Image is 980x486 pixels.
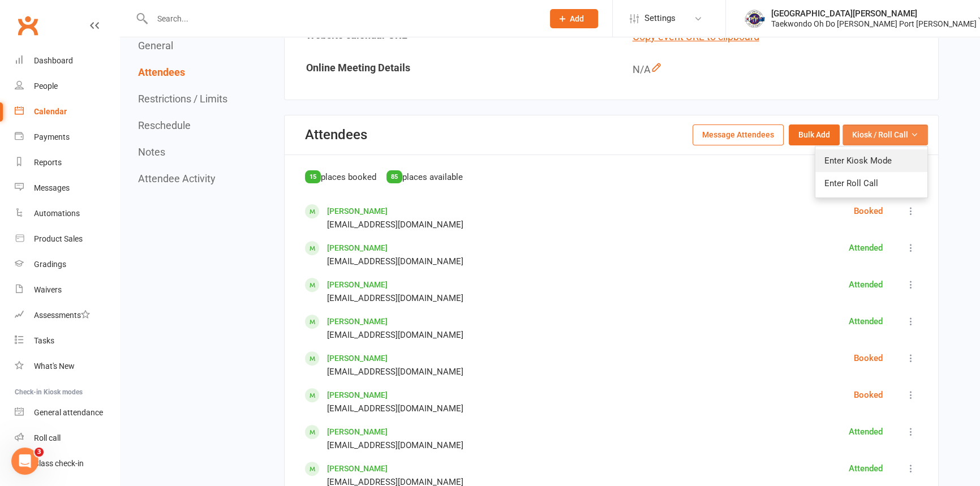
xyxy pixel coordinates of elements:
a: Calendar [15,99,119,124]
iframe: Intercom live chat [11,448,38,475]
button: Add [550,9,598,28]
a: [PERSON_NAME] [327,317,388,326]
div: 15 [305,170,321,183]
input: Search... [149,11,535,27]
div: N/A [633,62,930,78]
span: places booked [321,172,376,182]
a: [PERSON_NAME] [327,280,388,289]
button: Bulk Add [789,124,840,145]
div: Reports [34,158,62,167]
a: [PERSON_NAME] [327,207,388,216]
div: Payments [34,132,70,141]
div: Taekwondo Oh Do [PERSON_NAME] Port [PERSON_NAME] [771,19,977,29]
div: 85 [386,170,402,183]
div: Messages [34,183,70,192]
div: Attended [849,425,883,438]
div: Roll call [34,433,61,442]
div: Attended [849,462,883,475]
div: General attendance [34,408,103,417]
div: [EMAIL_ADDRESS][DOMAIN_NAME] [327,365,463,379]
a: General attendance kiosk mode [15,400,119,425]
button: Kiosk / Roll Call [843,124,928,145]
a: [PERSON_NAME] [327,390,388,399]
button: Attendees [138,66,185,78]
button: Message Attendees [693,124,784,145]
a: Messages [15,175,119,201]
a: Enter Kiosk Mode [815,149,927,172]
a: Reports [15,150,119,175]
a: [PERSON_NAME] [327,243,388,252]
span: Kiosk / Roll Call [852,128,908,141]
a: People [15,74,119,99]
div: Booked [854,204,883,218]
div: Booked [854,351,883,365]
div: What's New [34,362,75,371]
span: 3 [35,448,44,457]
a: Waivers [15,277,119,303]
div: Attended [849,315,883,328]
img: thumb_image1517475016.png [743,7,766,30]
a: Gradings [15,252,119,277]
div: [EMAIL_ADDRESS][DOMAIN_NAME] [327,291,463,305]
div: Attendees [305,127,367,143]
div: Attended [849,278,883,291]
div: Gradings [34,260,66,269]
a: Product Sales [15,226,119,252]
a: Class kiosk mode [15,451,119,476]
button: Attendee Activity [138,173,216,184]
a: Automations [15,201,119,226]
div: [EMAIL_ADDRESS][DOMAIN_NAME] [327,218,463,231]
div: [EMAIL_ADDRESS][DOMAIN_NAME] [327,255,463,268]
a: Assessments [15,303,119,328]
button: Restrictions / Limits [138,93,227,105]
div: Class check-in [34,459,84,468]
a: Clubworx [14,11,42,40]
div: [EMAIL_ADDRESS][DOMAIN_NAME] [327,402,463,415]
div: [GEOGRAPHIC_DATA][PERSON_NAME] [771,8,977,19]
div: Booked [854,388,883,402]
div: [EMAIL_ADDRESS][DOMAIN_NAME] [327,438,463,452]
a: [PERSON_NAME] [327,427,388,436]
button: Notes [138,146,165,158]
button: General [138,40,173,51]
a: Dashboard [15,48,119,74]
td: Online Meeting Details [286,54,611,86]
a: Tasks [15,328,119,354]
div: Assessments [34,311,90,320]
div: Automations [34,209,80,218]
span: places available [402,172,463,182]
a: Roll call [15,425,119,451]
div: People [34,81,58,91]
div: [EMAIL_ADDRESS][DOMAIN_NAME] [327,328,463,342]
span: Settings [644,6,676,31]
div: Waivers [34,285,62,294]
a: Payments [15,124,119,150]
a: Enter Roll Call [815,172,927,195]
button: Reschedule [138,119,191,131]
a: What's New [15,354,119,379]
div: Dashboard [34,56,73,65]
div: Calendar [34,107,67,116]
a: [PERSON_NAME] [327,354,388,363]
div: Tasks [34,336,54,345]
div: Attended [849,241,883,255]
span: Add [570,14,584,23]
a: [PERSON_NAME] [327,464,388,473]
div: Product Sales [34,234,83,243]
